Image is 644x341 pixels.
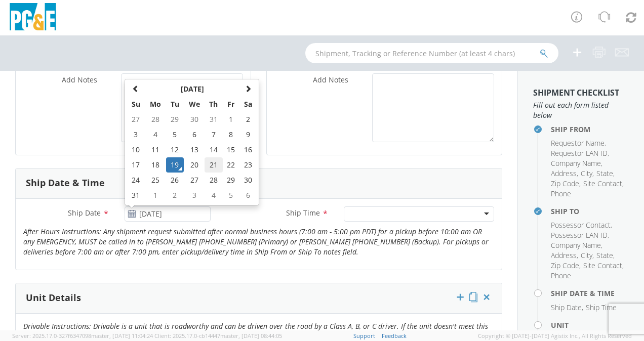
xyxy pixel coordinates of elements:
[166,188,184,203] td: 2
[23,227,489,257] i: After Hours Instructions: Any shipment request submitted after normal business hours (7:00 am - 5...
[239,112,257,127] td: 2
[551,321,629,329] h4: Unit
[223,127,240,142] td: 8
[533,100,629,120] span: Fill out each form listed below
[166,173,184,188] td: 26
[581,168,594,179] li: ,
[127,97,145,112] th: Su
[23,321,488,341] i: Drivable Instructions: Drivable is a unit that is roadworthy and can be driven over the road by a...
[581,168,592,178] span: City
[223,142,240,157] td: 15
[551,179,581,189] li: ,
[223,97,240,112] th: Fr
[166,127,184,142] td: 5
[145,157,166,173] td: 18
[184,173,205,188] td: 27
[353,332,375,339] a: Support
[145,127,166,142] td: 4
[551,230,609,240] li: ,
[586,303,617,312] span: Ship Time
[551,148,609,158] li: ,
[205,97,222,112] th: Th
[551,289,629,297] h4: Ship Date & Time
[184,157,205,173] td: 20
[184,97,205,112] th: We
[245,85,252,92] span: Next Month
[551,220,611,230] span: Possessor Contact
[132,85,139,92] span: Previous Month
[583,179,624,189] li: ,
[551,125,629,133] h4: Ship From
[220,332,282,339] span: master, [DATE] 08:44:05
[205,127,222,142] td: 7
[478,332,632,340] span: Copyright © [DATE]-[DATE] Agistix Inc., All Rights Reserved
[596,168,613,178] span: State
[533,87,619,98] strong: Shipment Checklist
[551,271,571,280] span: Phone
[583,179,622,188] span: Site Contact
[205,157,222,173] td: 21
[551,230,608,240] span: Possessor LAN ID
[551,261,581,271] li: ,
[596,168,615,179] li: ,
[166,157,184,173] td: 19
[127,127,145,142] td: 3
[581,250,594,261] li: ,
[184,112,205,127] td: 30
[145,112,166,127] td: 28
[305,43,558,63] input: Shipment, Tracking or Reference Number (at least 4 chars)
[26,293,81,303] h3: Unit Details
[26,178,105,188] h3: Ship Date & Time
[184,127,205,142] td: 6
[551,189,571,198] span: Phone
[596,250,615,261] li: ,
[127,157,145,173] td: 17
[551,240,601,250] span: Company Name
[286,208,320,218] span: Ship Time
[145,81,239,97] th: Select Month
[127,188,145,203] td: 31
[551,138,606,148] li: ,
[239,173,257,188] td: 30
[551,158,602,168] li: ,
[127,173,145,188] td: 24
[551,207,629,215] h4: Ship To
[223,112,240,127] td: 1
[551,240,602,250] li: ,
[581,250,592,260] span: City
[239,127,257,142] td: 9
[127,142,145,157] td: 10
[184,188,205,203] td: 3
[205,142,222,157] td: 14
[551,148,608,158] span: Requestor LAN ID
[8,3,58,33] img: pge-logo-06675f144f4cfa6a6814.png
[551,158,601,168] span: Company Name
[166,142,184,157] td: 12
[239,97,257,112] th: Sa
[551,220,612,230] li: ,
[382,332,407,339] a: Feedback
[166,97,184,112] th: Tu
[205,112,222,127] td: 31
[91,332,153,339] span: master, [DATE] 11:04:24
[145,173,166,188] td: 25
[239,142,257,157] td: 16
[223,173,240,188] td: 29
[583,261,622,270] span: Site Contact
[551,168,577,178] span: Address
[551,261,579,270] span: Zip Code
[166,112,184,127] td: 29
[12,332,153,339] span: Server: 2025.17.0-327f6347098
[551,138,605,148] span: Requestor Name
[127,112,145,127] td: 27
[239,188,257,203] td: 6
[145,97,166,112] th: Mo
[551,250,578,261] li: ,
[223,188,240,203] td: 5
[551,250,577,260] span: Address
[223,157,240,173] td: 22
[239,157,257,173] td: 23
[184,142,205,157] td: 13
[551,179,579,188] span: Zip Code
[145,142,166,157] td: 11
